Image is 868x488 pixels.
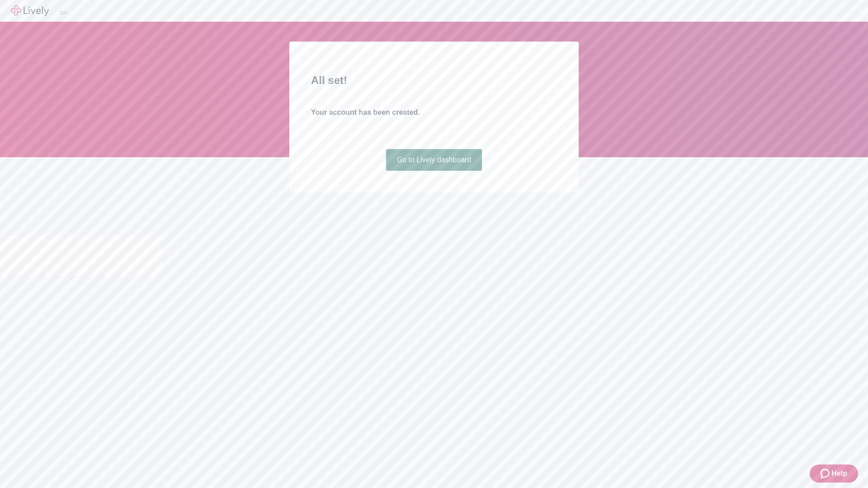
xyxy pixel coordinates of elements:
[311,107,557,118] h4: Your account has been created.
[386,149,482,171] a: Go to Lively dashboard
[810,465,858,483] button: Zendesk support iconHelp
[311,72,557,89] h2: All set!
[60,11,67,14] button: Log out
[821,468,831,479] svg: Zendesk support icon
[831,468,847,479] span: Help
[11,5,49,16] img: Lively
